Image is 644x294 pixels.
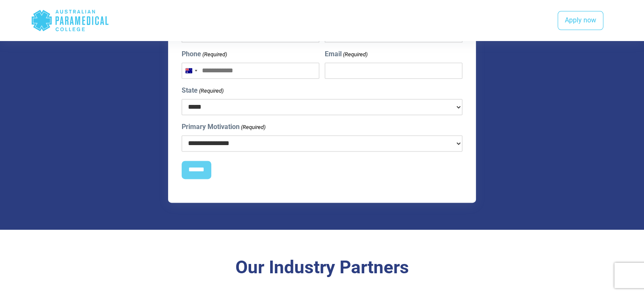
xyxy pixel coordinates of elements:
[198,87,224,95] span: (Required)
[182,85,224,96] label: State
[325,49,368,59] label: Email
[240,123,265,132] span: (Required)
[75,257,570,278] h3: Our Industry Partners
[182,63,200,78] button: Selected country
[558,11,603,30] a: Apply now
[182,122,265,132] label: Primary Motivation
[343,50,368,59] span: (Required)
[31,7,109,34] div: Australian Paramedical College
[202,50,227,59] span: (Required)
[182,49,227,59] label: Phone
